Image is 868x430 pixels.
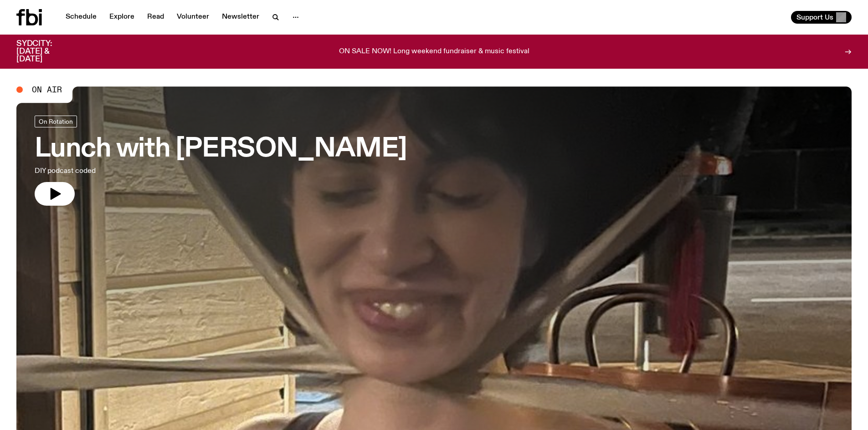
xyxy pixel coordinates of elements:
a: Volunteer [171,11,215,24]
a: On Rotation [35,116,77,127]
h3: Lunch with [PERSON_NAME] [35,137,407,162]
span: Support Us [796,13,833,21]
span: On Rotation [39,118,73,125]
a: Lunch with [PERSON_NAME]DIY podcast coded [35,116,407,206]
a: Newsletter [216,11,265,24]
span: On Air [32,86,62,94]
button: Support Us [791,11,852,24]
p: ON SALE NOW! Long weekend fundraiser & music festival [339,48,529,56]
p: DIY podcast coded [35,166,268,177]
a: Schedule [60,11,102,24]
a: Read [142,11,169,24]
h3: SYDCITY: [DATE] & [DATE] [16,40,75,63]
a: Explore [104,11,140,24]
